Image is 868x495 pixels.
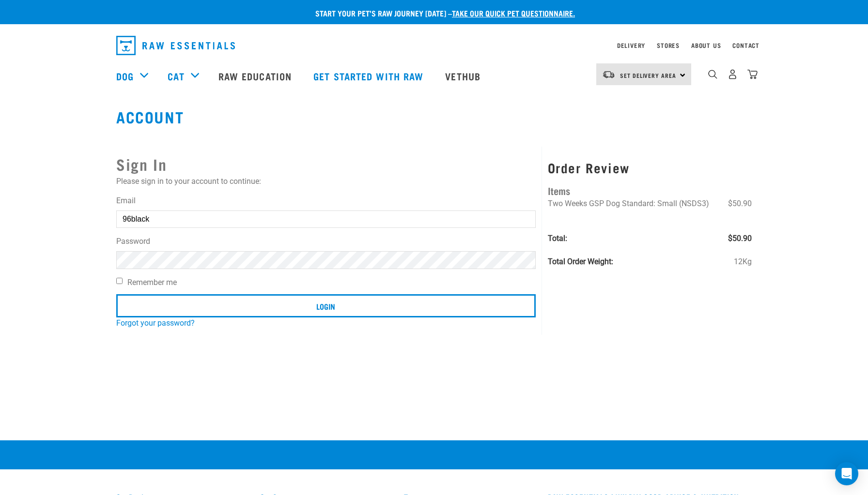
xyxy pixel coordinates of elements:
img: van-moving.png [602,70,615,79]
label: Remember me [116,277,536,288]
span: Set Delivery Area [620,74,676,77]
img: Raw Essentials Logo [116,36,235,55]
h3: Order Review [548,160,752,175]
input: Remember me [116,278,123,284]
label: Email [116,195,536,207]
strong: Total: [548,234,567,243]
a: Stores [657,44,680,47]
a: Contact [732,44,759,47]
img: home-icon-1@2x.png [708,70,717,79]
span: $50.90 [728,233,752,244]
a: Cat [168,69,184,83]
label: Password [116,236,536,247]
nav: dropdown navigation [108,32,759,59]
img: home-icon@2x.png [747,69,758,79]
strong: Total Order Weight: [548,257,613,266]
div: Open Intercom Messenger [835,462,858,485]
span: Two Weeks GSP Dog Standard: Small (NSDS3) [548,199,709,208]
img: user.png [728,69,738,79]
h4: Items [548,183,752,198]
a: About Us [691,44,721,47]
a: Delivery [617,44,645,47]
input: Login [116,294,536,317]
h1: Account [116,108,752,125]
span: $50.90 [728,198,752,210]
input: email@site.com [116,210,536,228]
a: Get started with Raw [304,57,435,95]
a: Vethub [435,57,493,95]
a: Forgot your password? [116,318,195,328]
h2: Sign In [116,152,536,176]
a: take our quick pet questionnaire. [452,11,575,15]
a: Raw Education [209,57,304,95]
a: Dog [116,69,134,83]
span: 12Kg [734,256,752,268]
p: Please sign in to your account to continue: [116,176,536,187]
